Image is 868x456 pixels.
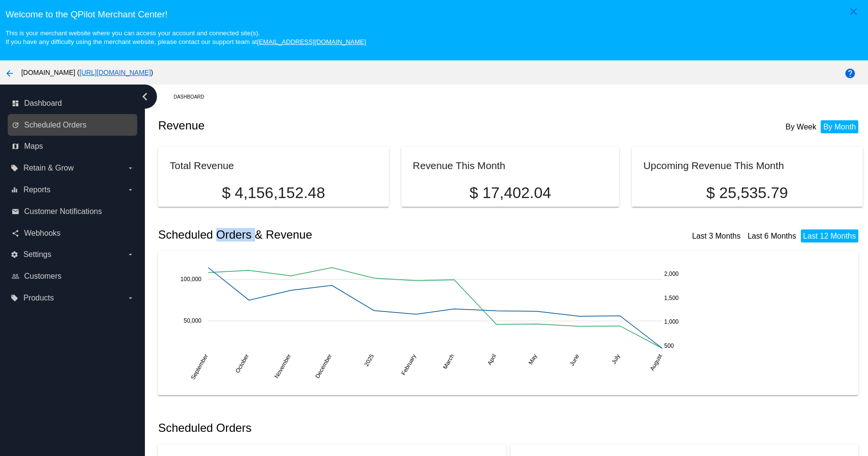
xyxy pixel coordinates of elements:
h2: Scheduled Orders [158,421,510,435]
a: email Customer Notifications [12,204,134,219]
span: Reports [23,185,50,194]
i: dashboard [12,100,19,107]
i: local_offer [11,164,18,172]
a: Last 6 Months [748,232,797,240]
li: By Week [783,120,819,133]
i: chevron_left [137,89,153,104]
small: This is your merchant website where you can access your account and connected site(s). If you hav... [5,29,366,45]
a: people_outline Customers [12,269,134,284]
text: April [486,353,498,367]
text: May [527,353,539,366]
span: Customers [24,272,61,281]
i: arrow_drop_down [127,294,134,302]
text: December [314,353,333,380]
a: share Webhooks [12,226,134,241]
h2: Upcoming Revenue This Month [643,160,784,171]
span: Scheduled Orders [24,121,86,129]
p: $ 17,402.04 [413,184,608,202]
i: local_offer [11,294,18,302]
i: arrow_drop_down [127,164,134,172]
i: share [12,229,19,237]
span: Products [23,294,54,302]
a: Last 12 Months [803,232,856,240]
i: arrow_drop_down [127,186,134,194]
i: email [12,208,19,215]
text: November [273,353,293,380]
a: [EMAIL_ADDRESS][DOMAIN_NAME] [257,38,366,45]
text: 2,000 [664,271,679,277]
mat-icon: arrow_back [4,68,15,79]
i: people_outline [12,272,19,280]
text: 1,000 [664,318,679,325]
a: map Maps [12,139,134,154]
li: By Month [821,120,858,133]
text: September [190,353,210,381]
p: $ 4,156,152.48 [170,184,377,202]
i: equalizer [11,186,18,194]
h3: Welcome to the QPilot Merchant Center! [5,9,862,20]
span: Retain & Grow [23,164,73,172]
span: Settings [23,250,51,259]
text: 2025 [363,353,376,367]
h2: Scheduled Orders & Revenue [158,228,510,242]
i: arrow_drop_down [127,251,134,258]
text: 1,500 [664,295,679,301]
span: Customer Notifications [24,207,102,216]
i: settings [11,251,18,258]
text: 50,000 [184,317,202,324]
text: July [611,353,622,365]
i: update [12,121,19,129]
mat-icon: close [848,6,859,17]
a: update Scheduled Orders [12,117,134,133]
h2: Revenue [158,119,510,132]
i: map [12,142,19,150]
span: Dashboard [24,99,62,108]
p: $ 25,535.79 [643,184,851,202]
h2: Revenue This Month [413,160,506,171]
a: dashboard Dashboard [12,96,134,111]
a: Dashboard [173,89,213,104]
text: October [234,353,250,374]
text: June [569,353,581,367]
a: Last 3 Months [692,232,741,240]
mat-icon: help [844,68,856,79]
text: August [649,353,664,372]
text: 100,000 [181,276,202,283]
span: [DOMAIN_NAME] ( ) [21,69,153,76]
span: Webhooks [24,229,60,238]
span: Maps [24,142,43,151]
text: 500 [664,342,674,349]
h2: Total Revenue [170,160,234,171]
a: [URL][DOMAIN_NAME] [79,69,151,76]
text: February [400,353,417,377]
text: March [442,353,456,370]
